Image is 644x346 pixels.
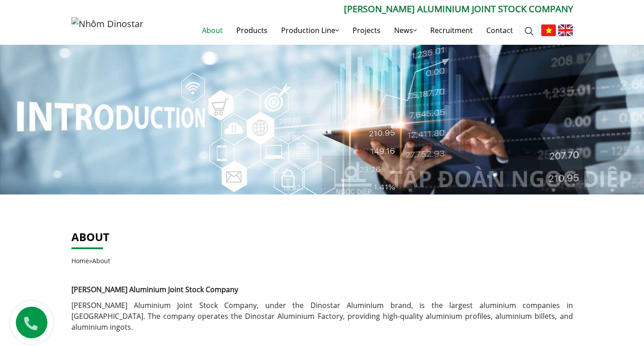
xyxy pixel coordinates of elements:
a: [PERSON_NAME] Aluminium Joint Stock Company [71,300,257,310]
a: Recruitment [423,16,479,45]
a: Production Line [274,16,346,45]
a: About [195,16,230,45]
p: [PERSON_NAME] ALUMINIUM JOINT STOCK COMPANY [143,2,573,16]
img: Tiếng Việt [541,24,556,36]
span: » [71,256,110,265]
img: Nhôm Dinostar [71,17,143,31]
a: About [71,229,109,244]
a: News [387,16,423,45]
span: About [92,256,110,265]
a: Products [230,16,274,45]
img: English [558,24,573,36]
strong: [PERSON_NAME] Aluminium Joint Stock Company [71,284,238,294]
a: Home [71,256,89,265]
img: search [525,27,534,36]
a: Projects [346,16,387,45]
a: Contact [479,16,520,45]
p: , under the Dinostar Aluminium brand, is the largest aluminium companies in [GEOGRAPHIC_DATA]. Th... [71,300,573,332]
